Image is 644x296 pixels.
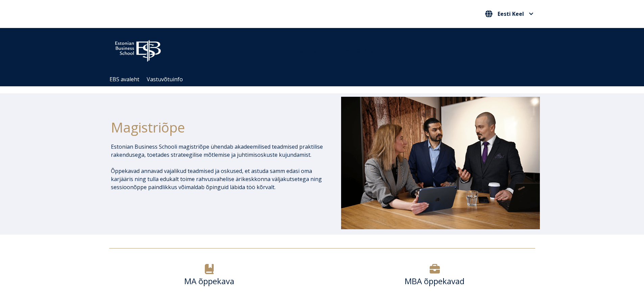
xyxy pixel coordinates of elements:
a: EBS avaleht [110,76,139,83]
div: Navigation Menu [106,72,545,86]
img: ebs_logo2016_white [109,35,167,64]
button: Eesti Keel [483,8,535,19]
a: Vastuvõtuinfo [147,76,183,83]
p: Estonian Business Schooli magistriõpe ühendab akadeemilised teadmised praktilise rakendusega, toe... [111,143,323,159]
img: DSC_1073 [341,97,540,229]
nav: Vali oma keel [483,8,535,20]
h1: Magistriõpe [111,119,323,136]
span: Community for Growth and Resp [297,47,380,54]
span: Eesti Keel [498,11,524,17]
h6: MA õppekava [109,276,310,286]
h6: MBA õppekavad [334,276,535,286]
p: Õppekavad annavad vajalikud teadmised ja oskused, et astuda samm edasi oma karjääris ning tulla e... [111,167,323,191]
